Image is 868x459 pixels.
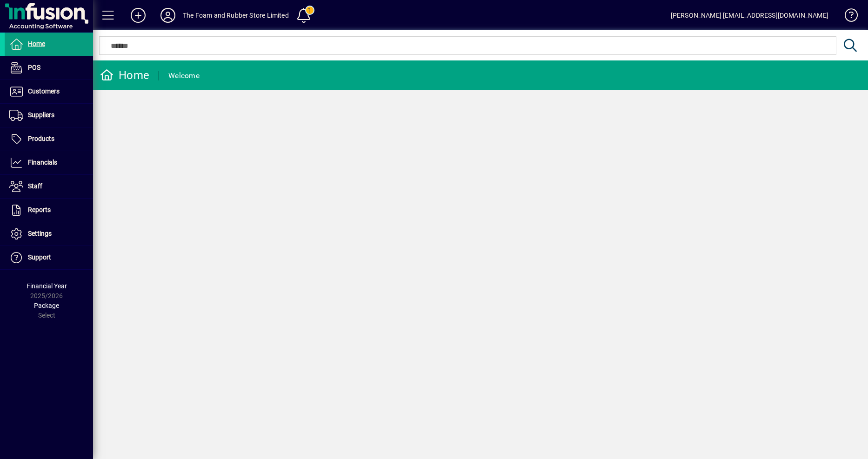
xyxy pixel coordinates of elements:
[28,135,54,142] span: Products
[28,253,51,261] span: Support
[5,127,93,151] a: Products
[5,222,93,246] a: Settings
[5,104,93,127] a: Suppliers
[183,8,289,23] div: The Foam and Rubber Store Limited
[5,175,93,198] a: Staff
[5,56,93,80] a: POS
[5,199,93,222] a: Reports
[27,282,67,290] span: Financial Year
[28,182,42,190] span: Staff
[5,151,93,174] a: Financials
[28,40,45,47] span: Home
[28,87,60,95] span: Customers
[838,2,856,32] a: Knowledge Base
[5,80,93,103] a: Customers
[153,7,183,24] button: Profile
[28,111,54,119] span: Suppliers
[671,8,828,23] div: [PERSON_NAME] [EMAIL_ADDRESS][DOMAIN_NAME]
[28,206,51,213] span: Reports
[168,68,200,83] div: Welcome
[123,7,153,24] button: Add
[34,302,59,309] span: Package
[100,68,149,83] div: Home
[5,246,93,269] a: Support
[28,230,52,237] span: Settings
[28,159,57,166] span: Financials
[28,64,40,71] span: POS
